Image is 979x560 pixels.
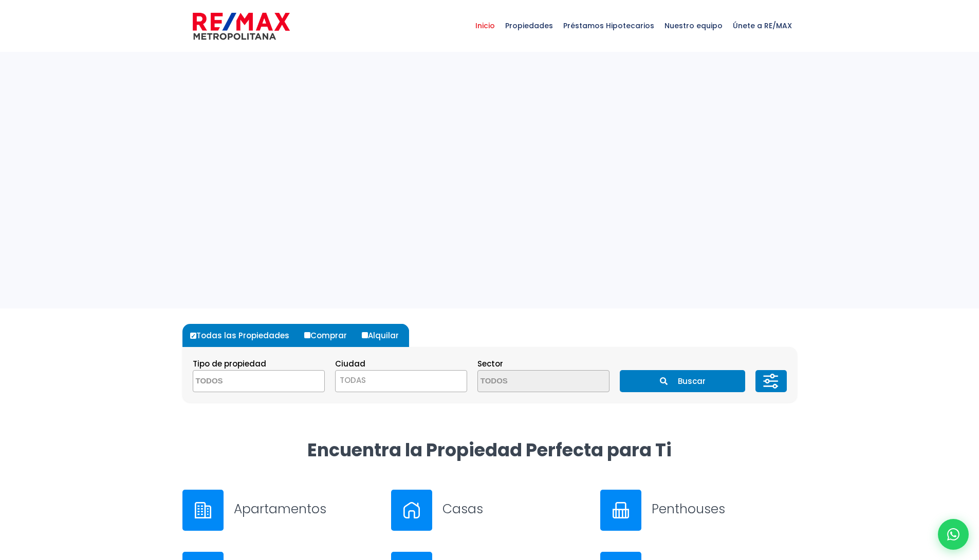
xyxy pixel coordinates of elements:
[335,358,365,369] span: Ciudad
[362,332,368,338] input: Alquilar
[193,11,290,42] img: remax-metropolitana-logo
[193,371,293,393] textarea: Search
[470,10,500,41] span: Inicio
[304,332,310,338] input: Comprar
[359,324,409,347] label: Alquilar
[188,324,300,347] label: Todas las Propiedades
[442,500,588,518] h3: Casas
[477,358,503,369] span: Sector
[620,370,745,392] button: Buscar
[340,375,366,385] span: TODAS
[190,333,196,339] input: Todas las Propiedades
[234,500,379,518] h3: Apartamentos
[600,490,797,531] a: Penthouses
[335,370,467,392] span: TODAS
[391,490,588,531] a: Casas
[478,371,578,393] textarea: Search
[307,437,672,462] strong: Encuentra la Propiedad Perfecta para Ti
[728,10,797,41] span: Únete a RE/MAX
[182,490,379,531] a: Apartamentos
[558,10,659,41] span: Préstamos Hipotecarios
[652,500,797,518] h3: Penthouses
[193,358,266,369] span: Tipo de propiedad
[302,324,357,347] label: Comprar
[500,10,558,41] span: Propiedades
[336,373,467,388] span: TODAS
[659,10,728,41] span: Nuestro equipo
